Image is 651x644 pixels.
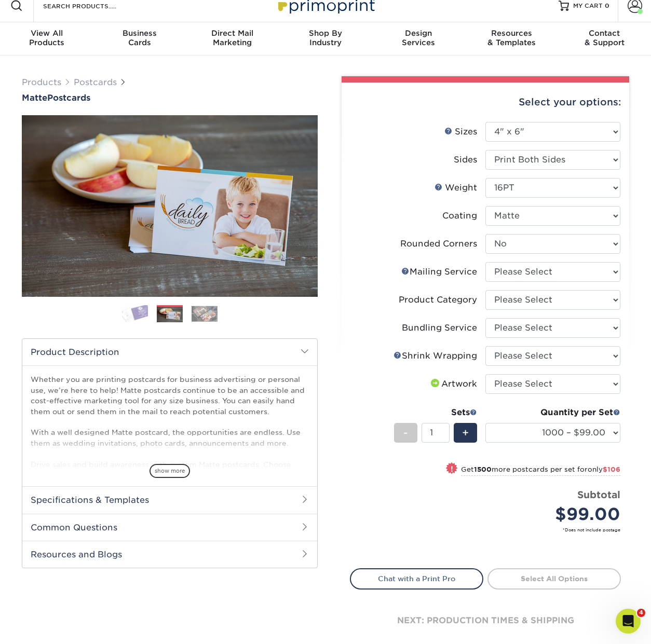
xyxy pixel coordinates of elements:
div: Mailing Service [401,266,477,278]
small: *Does not include postage [358,527,620,533]
div: Product Category [399,294,477,306]
div: & Templates [465,29,558,47]
div: Artwork [429,378,477,390]
div: Cards [93,29,186,47]
a: DesignServices [372,22,465,56]
div: Industry [279,29,372,47]
img: Postcards 02 [157,307,183,323]
div: Bundling Service [402,322,477,334]
span: ! [451,463,453,474]
span: 4 [637,609,645,617]
a: Postcards [74,77,117,87]
a: Resources& Templates [465,22,558,56]
div: Services [372,29,465,47]
div: Coating [442,210,477,222]
div: Marketing [186,29,279,47]
div: Quantity per Set [485,406,620,419]
div: Sides [454,154,477,166]
span: only [588,465,620,473]
a: Direct MailMarketing [186,22,279,56]
h2: Specifications & Templates [22,486,317,513]
a: BusinessCards [93,22,186,56]
span: Contact [558,29,651,38]
div: Shrink Wrapping [394,350,477,362]
div: Rounded Corners [400,238,477,250]
span: Direct Mail [186,29,279,38]
small: Get more postcards per set for [461,465,620,476]
span: show more [150,464,190,478]
img: Postcards 03 [192,306,218,322]
h1: Postcards [22,93,318,103]
a: Select All Options [487,568,621,589]
span: $106 [603,465,620,473]
span: Business [93,29,186,38]
div: Sets [394,406,477,419]
span: 0 [605,2,609,9]
a: MattePostcards [22,93,318,103]
span: - [403,425,408,441]
div: Select your options: [350,83,621,122]
h2: Product Description [22,339,317,365]
h2: Resources and Blogs [22,541,317,568]
strong: 1500 [474,465,492,473]
a: Products [22,77,61,87]
iframe: Intercom live chat [616,609,641,634]
div: $99.00 [493,502,620,527]
div: Weight [435,182,477,194]
h2: Common Questions [22,514,317,541]
strong: Subtotal [577,489,620,500]
img: Matte 02 [22,115,318,297]
a: Contact& Support [558,22,651,56]
div: & Support [558,29,651,47]
span: MY CART [573,2,603,10]
span: Resources [465,29,558,38]
a: Chat with a Print Pro [350,568,483,589]
span: Design [372,29,465,38]
a: Shop ByIndustry [279,22,372,56]
p: Whether you are printing postcards for business advertising or personal use, we’re here to help! ... [31,374,309,501]
span: Shop By [279,29,372,38]
span: Matte [22,93,47,103]
img: Postcards 01 [122,305,148,323]
span: + [462,425,469,441]
div: Sizes [444,126,477,138]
